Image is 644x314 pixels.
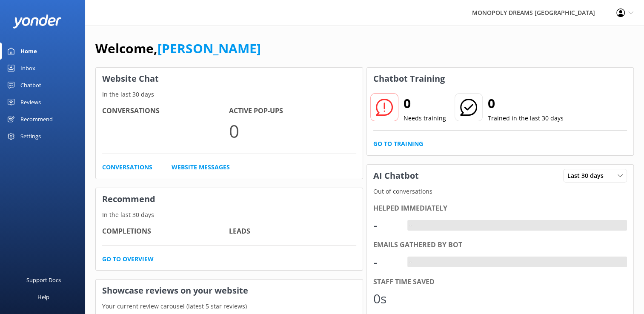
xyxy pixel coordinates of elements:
[102,226,229,237] h4: Completions
[102,106,229,117] h4: Conversations
[102,163,152,172] a: Conversations
[13,14,62,29] img: yonder-white-logo.png
[96,188,363,210] h3: Recommend
[367,165,425,187] h3: AI Chatbot
[373,252,399,272] div: -
[373,215,399,235] div: -
[96,302,363,311] p: Your current review carousel (latest 5 star reviews)
[367,68,451,90] h3: Chatbot Training
[367,187,634,196] p: Out of conversations
[20,60,35,77] div: Inbox
[229,106,356,117] h4: Active Pop-ups
[404,93,446,114] h2: 0
[404,114,446,123] p: Needs training
[373,277,627,288] div: Staff time saved
[20,94,41,111] div: Reviews
[96,68,363,90] h3: Website Chat
[96,210,363,220] p: In the last 30 days
[20,128,41,145] div: Settings
[488,93,564,114] h2: 0
[20,111,53,128] div: Recommend
[157,40,261,57] a: [PERSON_NAME]
[373,203,627,214] div: Helped immediately
[95,38,261,59] h1: Welcome,
[229,226,356,237] h4: Leads
[37,288,49,305] div: Help
[20,43,37,60] div: Home
[373,139,423,148] a: Go to Training
[20,77,41,94] div: Chatbot
[407,220,414,231] div: -
[172,163,230,172] a: Website Messages
[229,117,356,145] p: 0
[373,288,399,309] div: 0s
[373,240,627,251] div: Emails gathered by bot
[567,171,609,180] span: Last 30 days
[96,90,363,99] p: In the last 30 days
[407,257,414,268] div: -
[96,280,363,302] h3: Showcase reviews on your website
[26,271,61,288] div: Support Docs
[488,114,564,123] p: Trained in the last 30 days
[102,254,154,264] a: Go to overview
